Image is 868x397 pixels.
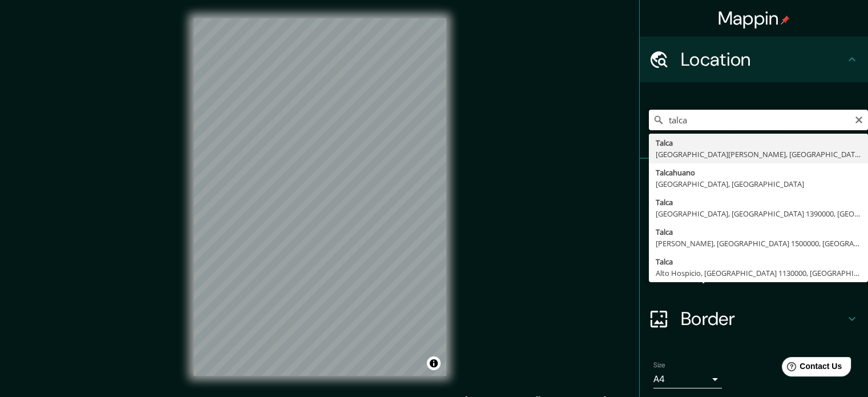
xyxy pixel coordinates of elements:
[653,370,722,388] div: A4
[640,250,868,296] div: Layout
[640,204,868,250] div: Style
[656,167,861,178] div: Talcahuano
[681,262,845,284] h4: Layout
[656,137,861,149] div: Talca
[766,352,855,384] iframe: Help widget launcher
[656,178,861,190] div: [GEOGRAPHIC_DATA], [GEOGRAPHIC_DATA]
[640,296,868,342] div: Border
[854,114,863,125] button: Clear
[656,197,861,208] div: Talca
[656,226,861,238] div: Talca
[653,360,665,370] label: Size
[640,37,868,82] div: Location
[656,238,861,249] div: [PERSON_NAME], [GEOGRAPHIC_DATA] 1500000, [GEOGRAPHIC_DATA]
[718,7,790,30] h4: Mappin
[681,48,845,71] h4: Location
[656,149,861,160] div: [GEOGRAPHIC_DATA][PERSON_NAME], [GEOGRAPHIC_DATA]
[649,110,868,130] input: Pick your city or area
[656,256,861,267] div: Talca
[656,267,861,279] div: Alto Hospicio, [GEOGRAPHIC_DATA] 1130000, [GEOGRAPHIC_DATA]
[781,15,790,25] img: pin-icon.png
[656,208,861,219] div: [GEOGRAPHIC_DATA], [GEOGRAPHIC_DATA] 1390000, [GEOGRAPHIC_DATA]
[427,356,441,370] button: Toggle attribution
[640,159,868,204] div: Pins
[193,18,446,376] canvas: Map
[681,307,845,330] h4: Border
